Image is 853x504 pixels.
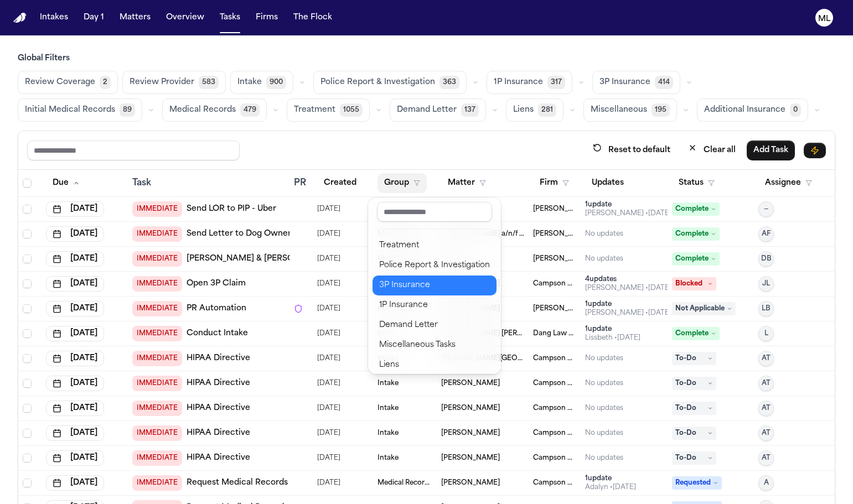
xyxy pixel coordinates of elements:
div: Police Report & Investigation [379,259,490,272]
div: Treatment [379,239,490,252]
div: 1P Insurance [379,299,490,312]
div: 3P Insurance [379,279,490,292]
div: Demand Letter [379,319,490,332]
div: Group [368,198,501,374]
button: Group [378,173,427,193]
div: Liens [379,358,490,372]
div: Miscellaneous Tasks [379,339,490,352]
